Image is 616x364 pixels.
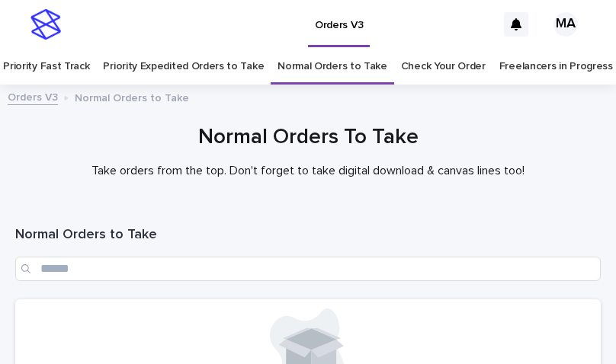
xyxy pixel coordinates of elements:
[553,12,578,37] div: MA
[401,49,486,85] a: Check Your Order
[30,9,61,40] img: stacker-logo-s-only.png
[15,123,601,152] h1: Normal Orders To Take
[15,164,601,178] p: Take orders from the top. Don't forget to take digital download & canvas lines too!
[15,226,601,244] h1: Normal Orders to Take
[75,88,189,105] p: Normal Orders to Take
[8,88,58,105] a: Orders V3
[278,49,387,85] a: Normal Orders to Take
[103,49,264,85] a: Priority Expedited Orders to Take
[15,257,601,281] input: Search
[3,49,89,85] a: Priority Fast Track
[499,49,613,85] a: Freelancers in Progress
